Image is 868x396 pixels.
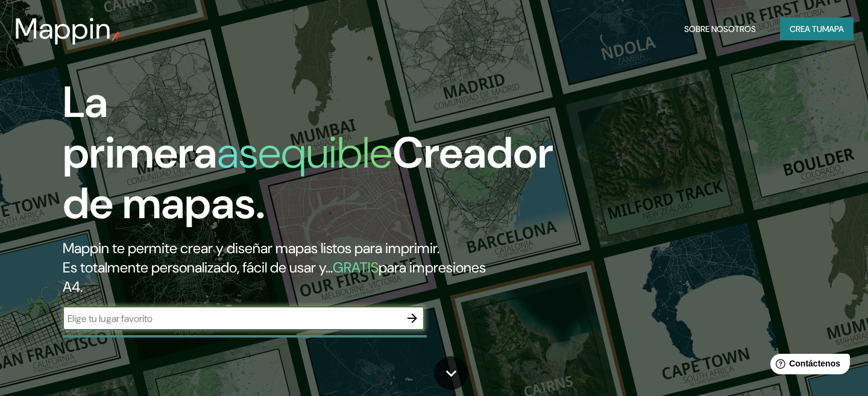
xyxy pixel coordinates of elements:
font: para impresiones A4. [63,258,486,296]
font: Es totalmente personalizado, fácil de usar y... [63,258,333,277]
font: mapa [822,24,844,34]
img: pin de mapeo [112,31,121,41]
font: La primera [63,74,217,181]
font: GRATIS [333,258,379,277]
iframe: Lanzador de widgets de ayuda [761,349,855,383]
font: Crea tu [790,24,822,34]
font: Mappin [14,10,112,48]
font: Sobre nosotros [684,24,756,34]
input: Elige tu lugar favorito [63,312,400,325]
button: Crea tumapa [780,17,854,40]
font: Mappin te permite crear y diseñar mapas listos para imprimir. [63,239,439,257]
font: asequible [217,125,392,181]
button: Sobre nosotros [679,17,761,40]
font: Creador de mapas. [63,125,553,231]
